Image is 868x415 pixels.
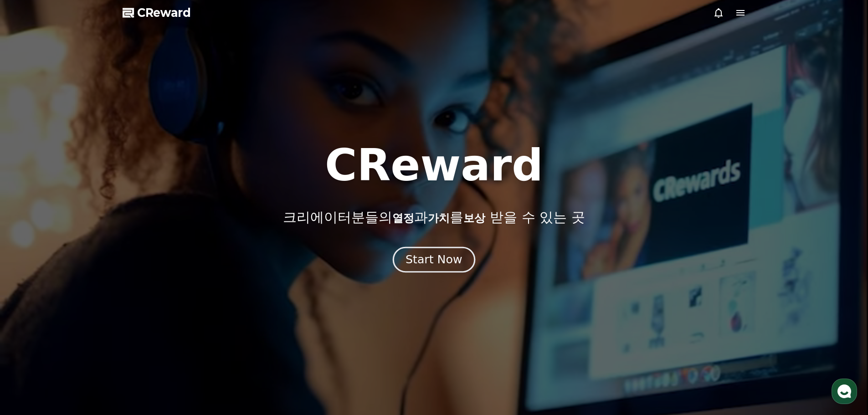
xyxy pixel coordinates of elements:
button: Start Now [393,246,475,272]
span: 열정 [392,212,414,225]
h1: CReward [325,143,543,187]
span: 가치 [428,212,450,225]
span: 홈 [29,302,34,310]
a: Start Now [395,256,473,265]
a: 설정 [118,289,175,312]
div: Start Now [406,252,462,267]
a: 홈 [3,289,60,312]
p: 크리에이터분들의 과 를 받을 수 있는 곳 [283,209,585,225]
a: CReward [123,5,191,20]
span: CReward [137,5,191,20]
a: 대화 [60,289,118,312]
span: 설정 [141,302,152,310]
span: 보상 [463,212,485,225]
span: 대화 [83,303,94,310]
